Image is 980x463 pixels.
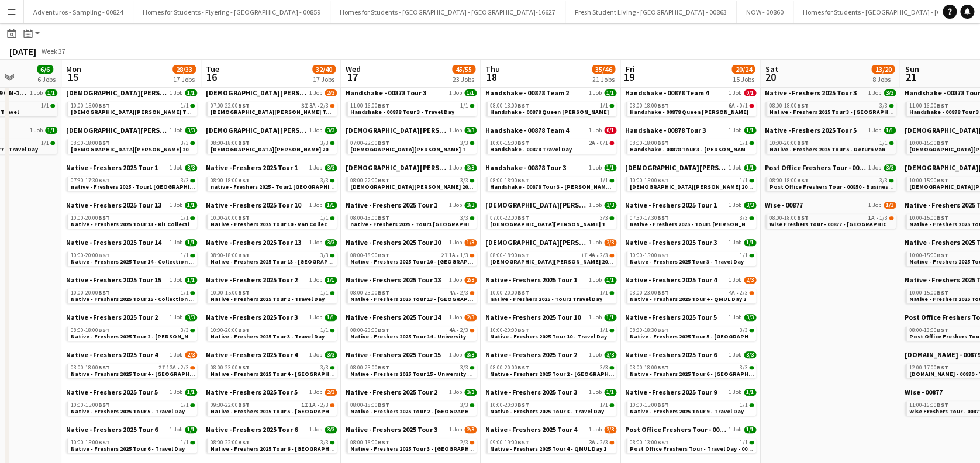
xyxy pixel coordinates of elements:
span: 3I [301,103,308,109]
a: [DEMOGRAPHIC_DATA][PERSON_NAME] 2025 Tour 2 - 008481 Job1/1 [625,163,756,172]
span: 3/3 [884,89,896,96]
span: 3/3 [325,127,337,134]
span: BST [378,102,389,109]
div: Native - Freshers 2025 Tour 131 Job3/308:00-18:00BST3/3Native - Freshers 2025 Tour 13 - [GEOGRAPH... [206,238,337,275]
span: 08:00-18:00 [490,103,529,109]
span: BST [98,139,110,147]
span: 1 Job [729,164,741,171]
a: 08:00-18:00BST3/3native - Freshers 2025 - Tour1 [GEOGRAPHIC_DATA] [350,214,474,227]
span: 1/1 [600,178,608,184]
div: Native - Freshers 2025 Tour 131 Job1/110:00-20:00BST1/1Native - Freshers 2025 Tour 13 - Kit Colle... [66,201,197,238]
span: 10:00-20:00 [71,215,110,221]
div: [DEMOGRAPHIC_DATA][PERSON_NAME] 2025 Tour 2 - 008481 Job1/110:00-15:00BST1/1[DEMOGRAPHIC_DATA][PE... [625,163,756,201]
span: 1/1 [740,178,748,184]
span: 07:30-17:30 [71,178,110,184]
div: • [490,140,614,146]
span: 1 Job [868,164,881,171]
span: BST [937,139,948,147]
button: Homes for Students - [GEOGRAPHIC_DATA] - [GEOGRAPHIC_DATA]-16627 [330,1,565,23]
span: Lady Garden 2025 Tour 2 - 00848 [485,238,586,247]
span: 3/3 [464,164,477,171]
span: Native - Freshers 2025 Tour 3 [765,88,857,97]
span: 1 Job [309,127,322,134]
span: 08:00-18:00 [490,178,529,184]
span: 3/3 [460,215,468,221]
span: Wise - 00877 [765,201,803,209]
span: 3/3 [325,164,337,171]
a: Handshake - 00878 Tour 31 Job1/1 [346,88,477,97]
span: 3/3 [181,140,189,146]
span: BST [378,177,389,184]
span: Handshake - 00878 Tour 3 - Queen Mary University [630,146,810,153]
a: Native - Freshers 2025 Tour 11 Job3/3 [66,163,197,172]
span: Native - Freshers 2025 Tour 5 - Return Van [769,146,885,153]
a: 08:00-18:00BST1/1Handshake - 00878 Tour 3 - [PERSON_NAME][GEOGRAPHIC_DATA] [490,177,614,190]
span: BST [937,177,948,184]
span: Lady Garden 2025 Tour 1 - 00848 [485,201,586,209]
span: 1 Job [30,89,43,96]
span: 1/1 [185,202,197,209]
span: 1 Job [309,202,322,209]
a: Native - Freshers 2025 Tour 141 Job1/1 [66,238,197,247]
a: 10:00-20:00BST1/1Native - Freshers 2025 Tour 10 - Van Collection & Travel Day [211,214,334,227]
span: native - Freshers 2025 - Tour1 Bishop Grossteste [630,220,792,228]
span: native - Freshers 2025 - Tour1 Stirling Uni [71,183,212,191]
div: Native - Freshers 2025 Tour 101 Job1/110:00-20:00BST1/1Native - Freshers 2025 Tour 10 - Van Colle... [206,201,337,238]
span: 1/1 [41,103,49,109]
span: 1 Job [449,164,462,171]
span: BST [657,177,669,184]
span: BST [797,214,809,222]
span: Lady Garden 2025 Tour 2 - 00848 - BCU [350,183,575,191]
span: 1/1 [181,103,189,109]
a: 08:00-18:00BST3/3[DEMOGRAPHIC_DATA][PERSON_NAME] 2025 Tour 2 - 00848 - [GEOGRAPHIC_DATA] [71,139,195,153]
span: 10:00-15:00 [909,140,948,146]
span: 1 Job [589,127,602,134]
span: 1 Job [170,127,182,134]
a: 08:00-18:00BST3/3native - Freshers 2025 - Tour1 [GEOGRAPHIC_DATA] [211,177,334,190]
a: 10:00-15:00BST1/1[DEMOGRAPHIC_DATA][PERSON_NAME] Tour 1 - 00848 - Travel Day [71,102,195,115]
div: Handshake - 00878 Team 41 Job0/108:00-18:00BST6A•0/1Handshake - 00878 Queen [PERSON_NAME] [625,88,756,126]
span: 1/1 [464,89,477,96]
span: BST [937,214,948,222]
a: Native - Freshers 2025 Tour 11 Job3/3 [346,201,477,209]
div: Handshake - 00878 Team 21 Job1/108:00-18:00BST1/1Handshake - 00878 Queen [PERSON_NAME] [485,88,616,126]
a: Native - Freshers 2025 Tour 51 Job1/1 [765,126,896,134]
div: Native - Freshers 2025 Tour 101 Job1/308:00-18:00BST2I1A•1/3Native - Freshers 2025 Tour 10 - [GEO... [346,238,477,275]
span: 10:00-20:00 [769,140,809,146]
div: Wise - 008771 Job1/308:00-18:00BST1A•1/3Wise Freshers Tour - 00877 - [GEOGRAPHIC_DATA] [765,201,896,231]
div: [DEMOGRAPHIC_DATA][PERSON_NAME] 2025 Tour 1 - 008481 Job1/110:00-15:00BST1/1[DEMOGRAPHIC_DATA][PE... [66,88,197,126]
span: 1 Job [589,89,602,96]
span: Lady Garden Tour 1 - 00848 - Leeds Beckett University [211,108,470,116]
span: BST [238,177,250,184]
span: 3/3 [464,127,477,134]
span: 10:00-20:00 [211,215,250,221]
span: Lady Garden 2025 Tour 1 - 00848 [346,126,447,134]
a: [DEMOGRAPHIC_DATA][PERSON_NAME] 2025 Tour 2 - 008481 Job2/3 [485,238,616,247]
span: 08:00-18:00 [630,103,669,109]
span: Native - Freshers 2025 Tour 10 [346,238,441,247]
div: Handshake - 00878 Team 41 Job0/110:00-15:00BST2A•0/1Handshake - 00878 Travel Day [485,126,616,163]
span: 3A [309,103,316,109]
a: Native - Freshers 2025 Tour 11 Job3/3 [625,201,756,209]
div: Native - Freshers 2025 Tour 51 Job1/110:00-20:00BST1/1Native - Freshers 2025 Tour 5 - Return Van [765,126,896,163]
a: 08:00-18:00BST3/3[DEMOGRAPHIC_DATA][PERSON_NAME] 2025 Tour 2 - 00848 - [GEOGRAPHIC_DATA] [211,139,334,153]
div: • [211,103,334,109]
span: 1/1 [604,164,616,171]
span: 08:00-18:00 [769,178,809,184]
span: BST [98,102,110,109]
span: 1 Job [589,164,602,171]
span: BST [238,139,250,147]
span: Lady Garden 2025 Tour 2 - 00848 - Travel Day [630,183,826,191]
span: 1 Job [868,89,881,96]
div: Native - Freshers 2025 Tour 31 Job1/110:00-15:00BST1/1Native - Freshers 2025 Tour 3 - Travel Day [625,238,756,275]
div: Post Office Freshers Tour - 008501 Job3/308:00-18:00BST3/3Post Office Freshers Tour - 00850 - Bus... [765,163,896,201]
a: Handshake - 00878 Tour 31 Job1/1 [625,126,756,134]
span: BST [517,177,529,184]
span: BST [797,177,809,184]
a: 07:30-17:30BST3/3native - Freshers 2025 - Tour1 [GEOGRAPHIC_DATA] [71,177,195,190]
span: 3/3 [744,202,756,209]
a: 08:00-18:00BST1/1Handshake - 00878 Queen [PERSON_NAME] [490,102,614,115]
a: 10:00-20:00BST1/1Native - Freshers 2025 Tour 13 - Kit Collection & Travel Day [71,214,195,227]
span: 08:00-22:00 [350,178,389,184]
a: Native - Freshers 2025 Tour 101 Job1/3 [346,238,477,247]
